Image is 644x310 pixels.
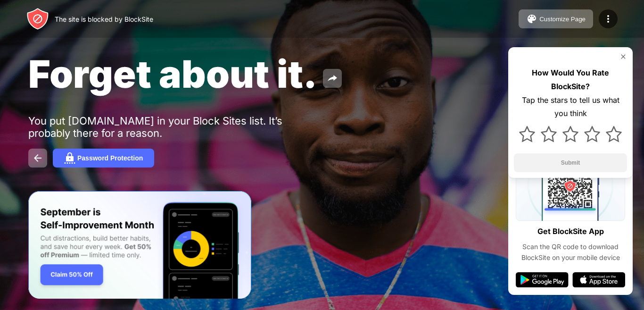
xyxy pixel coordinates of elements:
[327,73,338,84] img: share.svg
[606,126,622,142] img: star.svg
[514,66,627,93] div: How Would You Rate BlockSite?
[28,191,251,299] iframe: Banner
[539,16,586,23] div: Customize Page
[28,115,320,139] div: You put [DOMAIN_NAME] in your Block Sites list. It’s probably there for a reason.
[77,154,143,162] div: Password Protection
[603,13,614,25] img: menu-icon.svg
[537,225,604,238] div: Get BlockSite App
[619,53,627,60] img: rate-us-close.svg
[519,126,535,142] img: star.svg
[55,15,153,23] div: The site is blocked by BlockSite
[516,272,569,287] img: google-play.svg
[32,152,43,164] img: back.svg
[53,149,154,168] button: Password Protection
[28,51,317,97] span: Forget about it.
[514,153,627,172] button: Submit
[514,93,627,121] div: Tap the stars to tell us what you think
[584,126,600,142] img: star.svg
[526,13,537,25] img: pallet.svg
[516,242,625,263] div: Scan the QR code to download BlockSite on your mobile device
[519,9,593,28] button: Customize Page
[64,152,75,164] img: password.svg
[562,126,578,142] img: star.svg
[26,8,49,30] img: header-logo.svg
[541,126,557,142] img: star.svg
[572,272,625,287] img: app-store.svg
